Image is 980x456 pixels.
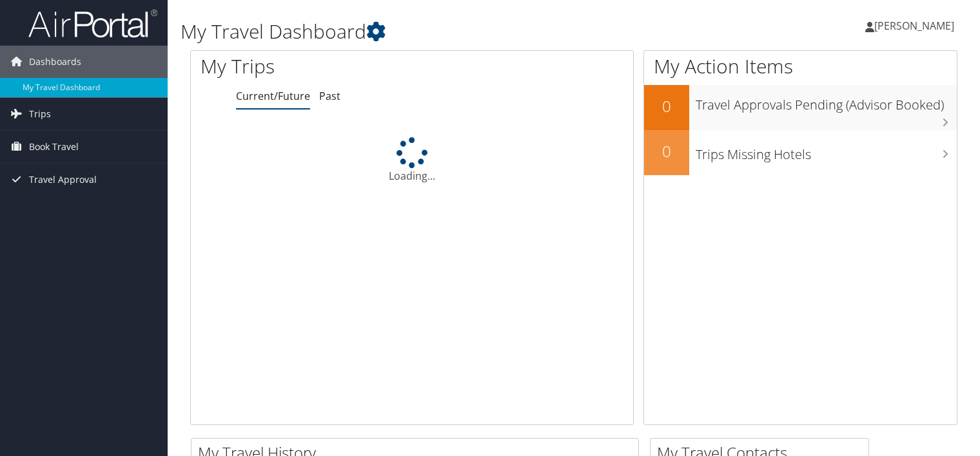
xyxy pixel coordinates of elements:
h1: My Travel Dashboard [181,18,705,45]
a: Current/Future [236,89,310,103]
h2: 0 [644,140,689,162]
h3: Trips Missing Hotels [696,139,957,164]
div: Loading... [191,137,633,184]
span: Trips [29,98,51,130]
h1: My Action Items [644,53,957,80]
a: 0Trips Missing Hotels [644,130,957,175]
a: [PERSON_NAME] [865,6,967,45]
span: [PERSON_NAME] [874,19,954,33]
h2: 0 [644,95,689,117]
span: Dashboards [29,46,81,78]
h3: Travel Approvals Pending (Advisor Booked) [696,90,957,114]
a: 0Travel Approvals Pending (Advisor Booked) [644,85,957,130]
h1: My Trips [201,53,439,80]
img: airportal-logo.png [28,8,157,39]
span: Book Travel [29,131,79,163]
span: Travel Approval [29,164,97,196]
a: Past [319,89,340,103]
